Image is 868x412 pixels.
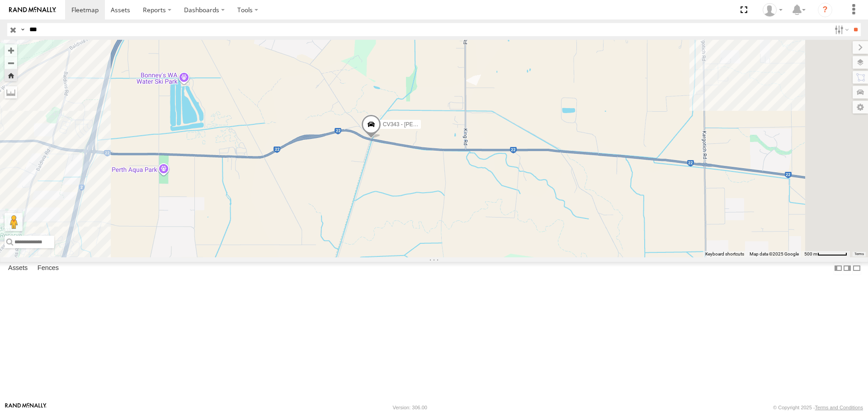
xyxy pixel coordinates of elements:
[759,3,786,17] div: Dean Richter
[19,23,26,36] label: Search Query
[834,262,843,275] label: Dock Summary Table to the Left
[818,3,832,17] i: ?
[854,252,864,256] a: Terms (opens in new tab)
[705,251,744,257] button: Keyboard shortcuts
[5,57,17,69] button: Zoom out
[5,44,17,57] button: Zoom in
[9,7,56,13] img: rand-logo.svg
[5,403,47,412] a: Visit our Website
[804,251,817,256] span: 500 m
[815,405,863,410] a: Terms and Conditions
[5,69,17,81] button: Zoom Home
[393,405,427,410] div: Version: 306.00
[843,262,852,275] label: Dock Summary Table to the Right
[33,262,63,275] label: Fences
[853,101,868,114] label: Map Settings
[773,405,863,410] div: © Copyright 2025 -
[5,86,17,99] label: Measure
[383,122,475,128] span: CV343 - [PERSON_NAME] (crackers)
[750,251,799,256] span: Map data ©2025 Google
[5,213,23,231] button: Drag Pegman onto the map to open Street View
[831,23,850,36] label: Search Filter Options
[852,262,861,275] label: Hide Summary Table
[4,262,32,275] label: Assets
[802,251,850,257] button: Map Scale: 500 m per 62 pixels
